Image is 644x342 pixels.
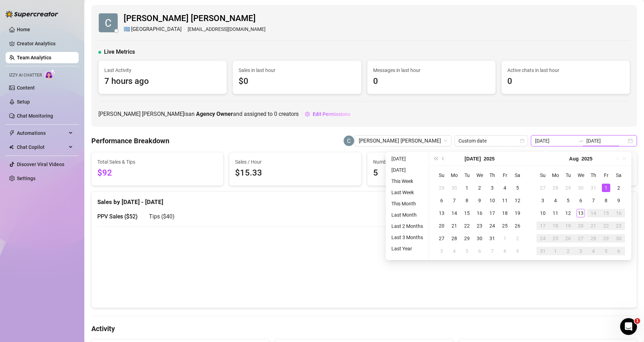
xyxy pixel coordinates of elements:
td: 2025-08-05 [562,194,574,207]
div: 15 [602,209,610,217]
a: Discover Viral Videos [17,162,64,167]
span: Chat Copilot [17,142,67,153]
div: 2 [564,247,572,255]
div: 10 [539,209,547,217]
div: 4 [450,247,458,255]
td: 2025-08-13 [574,207,587,219]
a: Content [17,85,35,91]
h4: Activity [91,324,637,334]
span: Live Metrics [104,48,135,56]
div: 7 [589,196,598,205]
b: Agency Owner [196,111,233,117]
img: Catherine Elizabeth [99,13,118,32]
div: 29 [602,234,610,243]
td: 2025-08-03 [536,194,549,207]
li: [DATE] [389,154,426,163]
td: 2025-07-02 [473,182,486,194]
span: 🇬🇷 [124,25,130,34]
td: 2025-07-12 [511,194,524,207]
div: 3 [577,247,585,255]
td: 2025-09-05 [600,245,612,257]
div: 29 [564,184,572,192]
input: End date [586,137,626,145]
span: Messages in last hour [373,66,490,74]
div: 15 [463,209,471,217]
td: 2025-08-10 [536,207,549,219]
div: 18 [501,209,509,217]
h4: Performance Breakdown [91,136,169,146]
div: 20 [437,222,446,230]
td: 2025-08-01 [600,182,612,194]
div: 13 [577,209,585,217]
span: $0 [239,75,355,88]
td: 2025-08-02 [612,182,625,194]
div: 30 [475,234,484,243]
span: Catherine Elizabeth [359,136,447,146]
span: Sales in last hour [239,66,355,74]
div: 28 [589,234,598,243]
div: 27 [539,184,547,192]
div: 31 [539,247,547,255]
button: Choose a year [484,152,495,166]
td: 2025-07-22 [461,219,473,232]
td: 2025-08-16 [612,207,625,219]
div: 28 [450,234,458,243]
a: Team Analytics [17,55,51,60]
td: 2025-08-27 [574,232,587,245]
a: Settings [17,176,35,181]
td: 2025-08-07 [486,245,499,257]
div: 20 [577,222,585,230]
td: 2025-08-19 [562,219,574,232]
div: 22 [463,222,471,230]
div: 2 [475,184,484,192]
span: 7 hours ago [104,75,221,88]
th: Tu [461,169,473,182]
div: 24 [539,234,547,243]
td: 2025-08-26 [562,232,574,245]
td: 2025-07-04 [499,182,511,194]
span: calendar [520,139,524,143]
td: 2025-07-11 [499,194,511,207]
td: 2025-07-15 [461,207,473,219]
td: 2025-07-13 [435,207,448,219]
div: 9 [614,196,623,205]
div: 14 [450,209,458,217]
span: Izzy AI Chatter [9,72,42,79]
div: 16 [614,209,623,217]
th: Mo [448,169,461,182]
td: 2025-08-04 [549,194,562,207]
td: 2025-08-06 [574,194,587,207]
div: 26 [564,234,572,243]
td: 2025-07-21 [448,219,461,232]
div: 3 [488,184,496,192]
span: $92 [97,166,217,180]
div: 14 [589,209,598,217]
div: 1 [463,184,471,192]
img: Chat Copilot [9,145,14,150]
span: Tips ( $40 ) [149,213,175,220]
button: Edit Permissions [305,108,351,120]
td: 2025-07-18 [499,207,511,219]
div: 21 [450,222,458,230]
td: 2025-08-01 [499,232,511,245]
div: 12 [564,209,572,217]
th: Sa [612,169,625,182]
td: 2025-09-02 [562,245,574,257]
div: 1 [551,247,560,255]
div: [EMAIL_ADDRESS][DOMAIN_NAME] [124,25,266,34]
span: Active chats in last hour [507,66,624,74]
div: 23 [614,222,623,230]
div: 19 [513,209,522,217]
div: 1 [501,234,509,243]
div: 30 [577,184,585,192]
div: 29 [463,234,471,243]
div: 17 [488,209,496,217]
td: 2025-07-30 [473,232,486,245]
button: Last year (Control + left) [432,152,440,166]
td: 2025-07-10 [486,194,499,207]
div: 24 [488,222,496,230]
td: 2025-08-08 [600,194,612,207]
span: Custom date [458,136,524,146]
li: This Month [389,199,426,208]
div: 6 [475,247,484,255]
